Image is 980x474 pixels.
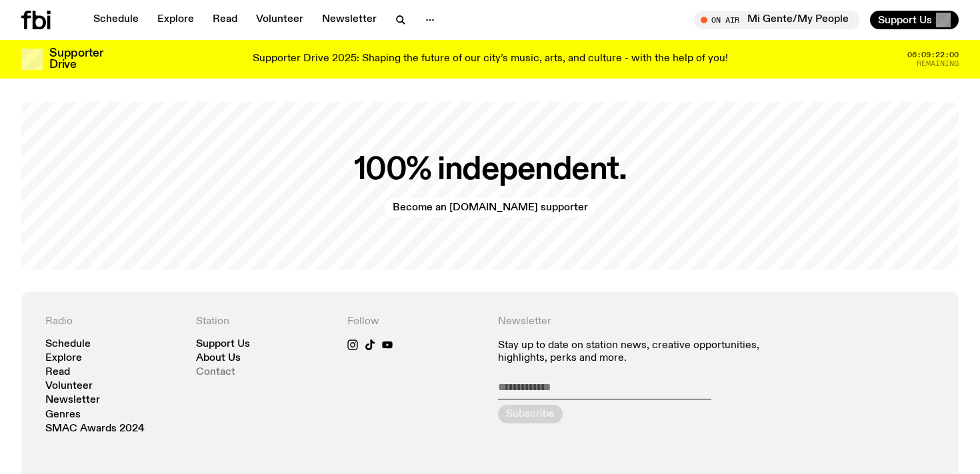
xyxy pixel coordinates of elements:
[45,395,100,405] a: Newsletter
[196,367,235,377] a: Contact
[347,316,482,328] h4: Follow
[45,381,93,391] a: Volunteer
[498,316,784,328] h4: Newsletter
[45,340,91,350] a: Schedule
[45,316,180,328] h4: Radio
[196,316,331,328] h4: Station
[385,198,596,217] a: Become an [DOMAIN_NAME] supporter
[248,11,311,29] a: Volunteer
[45,410,81,420] a: Genres
[149,11,202,29] a: Explore
[45,424,145,434] a: SMAC Awards 2024
[196,340,250,350] a: Support Us
[253,53,728,65] p: Supporter Drive 2025: Shaping the future of our city’s music, arts, and culture - with the help o...
[498,340,784,365] p: Stay up to date on station news, creative opportunities, highlights, perks and more.
[205,11,245,29] a: Read
[878,14,932,26] span: Support Us
[694,11,859,29] button: On AirMi Gente/My People
[196,354,241,363] a: About Us
[354,155,627,185] h2: 100% independent.
[870,11,959,29] button: Support Us
[907,51,959,59] span: 06:09:22:00
[85,11,147,29] a: Schedule
[314,11,385,29] a: Newsletter
[917,60,959,67] span: Remaining
[45,354,82,363] a: Explore
[498,405,563,423] button: Subscribe
[45,367,70,377] a: Read
[49,48,103,71] h3: Supporter Drive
